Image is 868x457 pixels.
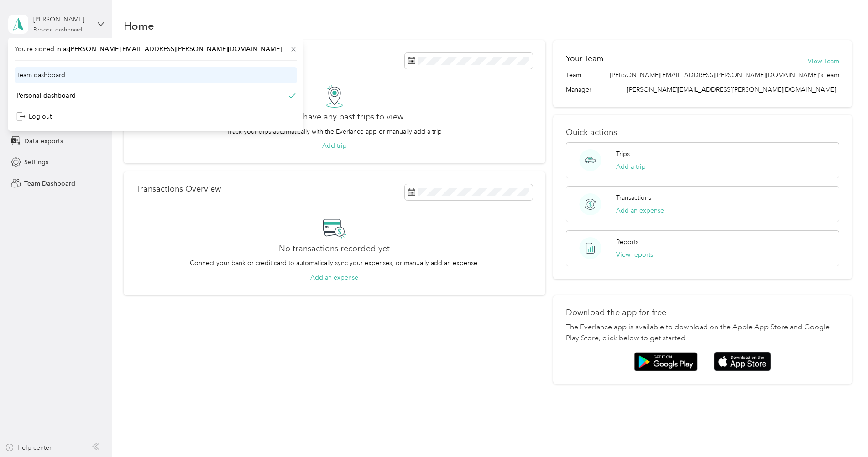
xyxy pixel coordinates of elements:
[616,206,664,215] button: Add an expense
[634,352,698,371] img: Google play
[714,352,771,371] img: App store
[616,237,638,247] p: Reports
[616,149,630,159] p: Trips
[817,406,868,457] iframe: Everlance-gr Chat Button Frame
[616,250,653,260] button: View reports
[33,15,90,24] div: [PERSON_NAME][EMAIL_ADDRESS][PERSON_NAME][DOMAIN_NAME]
[566,308,839,317] p: Download the app for free
[566,128,839,137] p: Quick actions
[190,258,479,268] p: Connect your bank or credit card to automatically sync your expenses, or manually add an expense.
[808,57,839,66] button: View Team
[627,86,836,93] span: [PERSON_NAME][EMAIL_ADDRESS][PERSON_NAME][DOMAIN_NAME]
[69,45,282,53] span: [PERSON_NAME][EMAIL_ADDRESS][PERSON_NAME][DOMAIN_NAME]
[566,53,603,64] h2: Your Team
[566,85,591,94] span: Manager
[16,91,76,100] div: Personal dashboard
[322,141,347,151] button: Add trip
[24,136,63,146] span: Data exports
[15,44,297,54] span: You’re signed in as
[227,127,442,136] p: Track your trips automatically with the Everlance app or manually add a trip
[24,157,48,167] span: Settings
[16,112,52,121] div: Log out
[310,273,358,282] button: Add an expense
[136,184,221,194] p: Transactions Overview
[566,70,581,80] span: Team
[24,179,75,188] span: Team Dashboard
[566,322,839,344] p: The Everlance app is available to download on the Apple App Store and Google Play Store, click be...
[5,443,52,452] button: Help center
[610,70,839,80] span: [PERSON_NAME][EMAIL_ADDRESS][PERSON_NAME][DOMAIN_NAME]'s team
[33,27,82,33] div: Personal dashboard
[124,21,154,31] h1: Home
[265,112,403,122] h2: You don’t have any past trips to view
[279,244,390,254] h2: No transactions recorded yet
[16,70,65,80] div: Team dashboard
[616,162,646,171] button: Add a trip
[616,193,651,203] p: Transactions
